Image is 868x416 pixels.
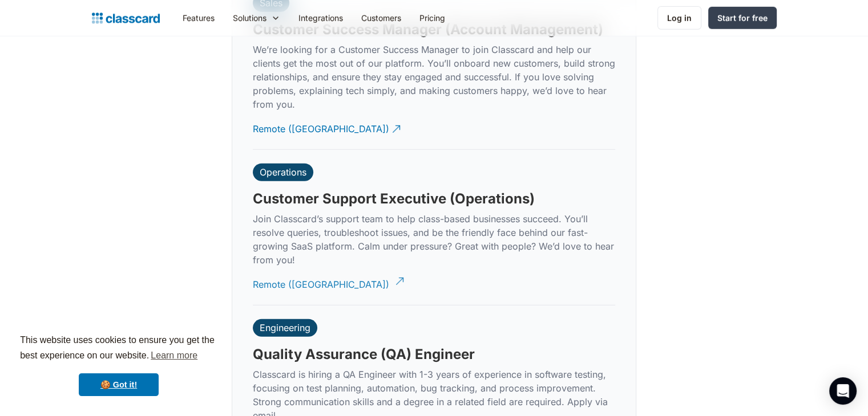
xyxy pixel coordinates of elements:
[253,212,615,267] p: Join Classcard’s support team to help class-based businesses succeed. You’ll resolve queries, tro...
[79,373,159,396] a: dismiss cookie message
[260,322,310,333] div: Engineering
[253,190,535,207] h3: Customer Support Executive (Operations)
[829,377,857,405] div: Open Intercom Messenger
[253,113,402,145] a: Remote ([GEOGRAPHIC_DATA])
[149,347,199,364] a: learn more about cookies
[657,6,701,30] a: Log in
[233,12,267,24] div: Solutions
[253,346,475,363] h3: Quality Assurance (QA) Engineer
[410,5,454,31] a: Pricing
[20,333,217,364] span: This website uses cookies to ensure you get the best experience on our website.
[173,5,224,31] a: Features
[253,269,402,300] a: Remote ([GEOGRAPHIC_DATA])
[253,113,389,136] div: Remote ([GEOGRAPHIC_DATA])
[253,43,615,111] p: We’re looking for a Customer Success Manager to join Classcard and help our clients get the most ...
[708,7,777,29] a: Start for free
[667,12,692,24] div: Log in
[92,10,160,26] a: home
[352,5,410,31] a: Customers
[224,5,289,31] div: Solutions
[260,166,306,178] div: Operations
[9,323,228,407] div: cookieconsent
[717,12,768,24] div: Start for free
[253,269,389,291] div: Remote ([GEOGRAPHIC_DATA])
[289,5,352,31] a: Integrations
